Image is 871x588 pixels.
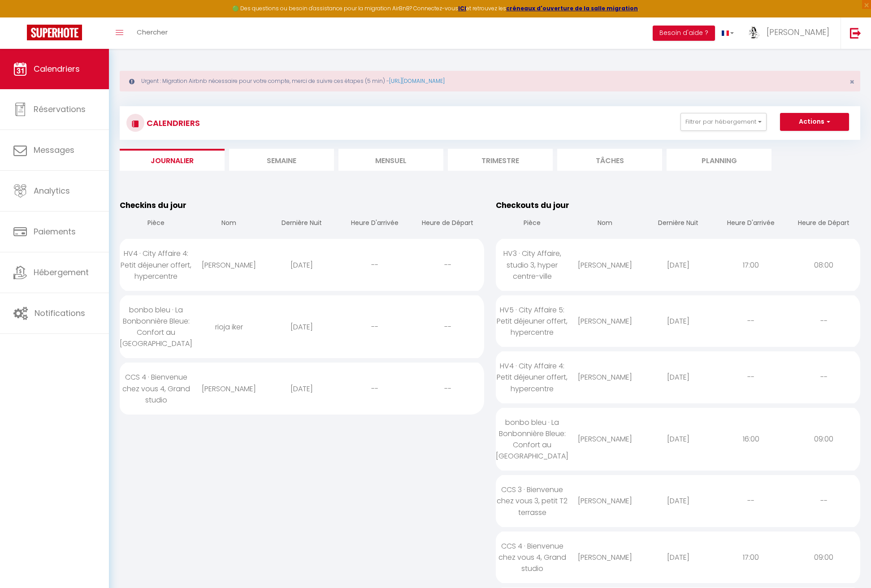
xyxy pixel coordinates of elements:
span: × [849,76,854,87]
th: Pièce [496,211,569,237]
div: HV4 · City Affaire 4: Petit déjeuner offert, hypercentre [496,351,569,403]
div: -- [338,374,412,403]
div: 17:00 [715,543,788,572]
div: [PERSON_NAME] [569,543,642,572]
li: Journalier [120,149,225,171]
div: [DATE] [641,543,715,572]
span: Checkins du jour [120,200,186,211]
li: Semaine [229,149,334,171]
div: 16:00 [715,424,788,454]
div: HV5 · City Affaire 5: Petit déjeuner offert, hypercentre [496,295,569,347]
th: Nom [569,211,642,237]
a: créneaux d'ouverture de la salle migration [506,4,638,12]
a: ... [PERSON_NAME] [741,17,841,49]
img: ... [747,26,761,39]
button: Filtrer par hébergement [680,113,767,131]
li: Tâches [557,149,662,171]
div: -- [411,312,484,342]
div: -- [338,312,412,342]
th: Nom [193,211,266,237]
div: -- [715,486,788,515]
div: [DATE] [265,374,338,403]
th: Heure de Départ [787,211,860,237]
div: 08:00 [787,251,860,280]
div: -- [787,307,860,336]
div: [DATE] [641,486,715,515]
div: -- [715,363,788,392]
div: [DATE] [265,251,338,280]
div: [PERSON_NAME] [569,424,642,454]
div: 09:00 [787,543,860,572]
span: Chercher [137,27,168,37]
div: [DATE] [641,424,715,454]
div: -- [411,374,484,403]
div: [DATE] [265,312,338,342]
div: [DATE] [641,251,715,280]
div: [DATE] [641,363,715,392]
span: Analytics [34,185,70,196]
span: Réservations [34,104,86,115]
div: CCS 3 · Bienvenue chez vous 3, petit T2 terrasse [496,475,569,527]
div: bonbo bleu · La Bonbonnière Bleue: Confort au [GEOGRAPHIC_DATA] [120,295,193,359]
span: Notifications [35,307,85,319]
div: -- [787,486,860,515]
a: [URL][DOMAIN_NAME] [389,77,445,85]
a: Chercher [130,17,174,49]
span: Calendriers [34,63,80,74]
button: Close [849,78,854,86]
div: [PERSON_NAME] [569,363,642,392]
span: [PERSON_NAME] [767,26,829,38]
div: rioja iker [193,312,266,342]
img: Super Booking [27,25,82,40]
div: -- [338,251,412,280]
div: HV3 · City Affaire, studio 3, hyper centre-ville [496,239,569,290]
span: Checkouts du jour [496,200,569,211]
div: [DATE] [641,307,715,336]
span: Messages [34,144,74,156]
div: [PERSON_NAME] [569,486,642,515]
div: 17:00 [715,251,788,280]
div: CCS 4 · Bienvenue chez vous 4, Grand studio [496,532,569,583]
button: Besoin d'aide ? [653,26,715,41]
div: -- [411,251,484,280]
div: [PERSON_NAME] [193,374,266,403]
h3: CALENDRIERS [144,113,200,133]
img: logout [850,27,861,39]
span: Paiements [34,226,76,237]
div: [PERSON_NAME] [569,307,642,336]
div: [PERSON_NAME] [569,251,642,280]
th: Dernière Nuit [265,211,338,237]
li: Planning [667,149,771,171]
span: Hébergement [34,267,89,278]
th: Pièce [120,211,193,237]
div: -- [787,363,860,392]
th: Heure D'arrivée [715,211,788,237]
th: Dernière Nuit [641,211,715,237]
th: Heure D'arrivée [338,211,412,237]
th: Heure de Départ [411,211,484,237]
a: ICI [458,4,466,12]
div: Urgent : Migration Airbnb nécessaire pour votre compte, merci de suivre ces étapes (5 min) - [120,71,860,91]
div: HV4 · City Affaire 4: Petit déjeuner offert, hypercentre [120,239,193,290]
div: [PERSON_NAME] [193,251,266,280]
div: -- [715,307,788,336]
li: Mensuel [338,149,443,171]
div: 09:00 [787,424,860,454]
div: CCS 4 · Bienvenue chez vous 4, Grand studio [120,363,193,414]
div: bonbo bleu · La Bonbonnière Bleue: Confort au [GEOGRAPHIC_DATA] [496,408,569,471]
button: Actions [780,113,849,131]
li: Trimestre [448,149,553,171]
